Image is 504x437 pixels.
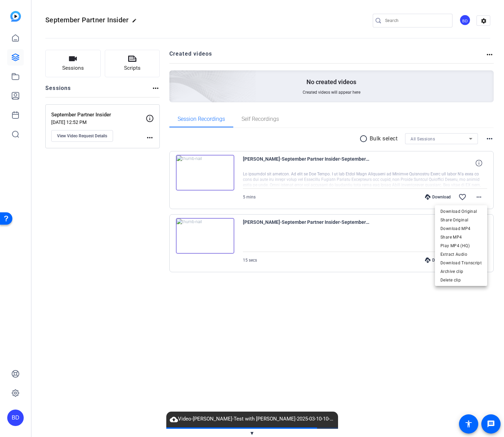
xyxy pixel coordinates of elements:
span: Delete clip [440,276,482,284]
span: Download MP4 [440,225,482,233]
span: Share Original [440,216,482,224]
span: Video-[PERSON_NAME]-Test with [PERSON_NAME]-2025-03-10-10-18-19-290-0.webm [166,415,338,423]
span: Extract Audio [440,250,482,258]
span: Share MP4 [440,233,482,241]
mat-icon: cloud_upload [170,415,178,424]
span: Archive clip [440,267,482,276]
span: Play MP4 (HQ) [440,242,482,250]
span: Download Original [440,207,482,216]
span: Download Transcript [440,259,482,267]
span: ▼ [249,430,255,436]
